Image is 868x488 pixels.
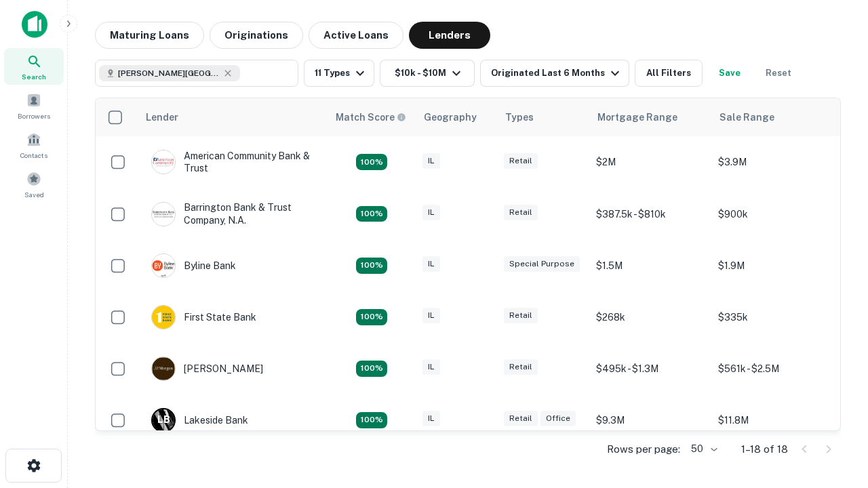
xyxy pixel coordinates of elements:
p: 1–18 of 18 [741,441,788,457]
span: Search [22,71,46,82]
div: IL [422,359,440,375]
p: Rows per page: [607,441,680,457]
div: Geography [424,109,477,125]
div: IL [422,411,440,426]
button: Originations [210,22,303,49]
div: Retail [504,411,538,426]
div: IL [422,205,440,220]
td: $3.9M [711,136,833,188]
iframe: Chat Widget [800,380,868,445]
div: Matching Properties: 2, hasApolloMatch: undefined [356,309,387,325]
td: $900k [711,188,833,239]
div: First State Bank [151,305,256,329]
a: Contacts [4,127,64,163]
div: Barrington Bank & Trust Company, N.a. [151,201,314,226]
div: IL [422,153,440,169]
span: [PERSON_NAME][GEOGRAPHIC_DATA], [GEOGRAPHIC_DATA] [118,67,220,79]
p: L B [157,413,170,427]
span: Borrowers [18,110,50,121]
td: $387.5k - $810k [589,188,711,239]
img: picture [152,254,175,277]
div: American Community Bank & Trust [151,150,314,174]
div: Types [505,109,534,125]
td: $335k [711,291,833,343]
td: $495k - $1.3M [589,343,711,394]
button: $10k - $10M [380,60,475,87]
td: $1.9M [711,240,833,291]
td: $11.8M [711,394,833,446]
img: picture [152,203,175,226]
div: Matching Properties: 3, hasApolloMatch: undefined [356,206,387,222]
div: Retail [504,359,538,375]
td: $561k - $2.5M [711,343,833,394]
button: Lenders [409,22,490,49]
th: Lender [138,98,328,136]
div: Capitalize uses an advanced AI algorithm to match your search with the best lender. The match sco... [336,110,406,125]
th: Capitalize uses an advanced AI algorithm to match your search with the best lender. The match sco... [328,98,416,136]
div: Originated Last 6 Months [491,65,623,81]
button: Originated Last 6 Months [480,60,629,87]
button: Maturing Loans [95,22,204,49]
div: Sale Range [719,109,774,125]
td: $2M [589,136,711,188]
div: IL [422,256,440,272]
div: Lender [146,109,178,125]
div: Matching Properties: 3, hasApolloMatch: undefined [356,361,387,377]
a: Search [4,48,64,85]
td: $268k [589,291,711,343]
div: Byline Bank [151,253,236,278]
td: $1.5M [589,240,711,291]
th: Geography [416,98,497,136]
h6: Match Score [336,110,403,125]
button: All Filters [635,60,703,87]
div: Special Purpose [504,256,580,272]
div: 50 [686,439,719,459]
button: 11 Types [304,60,374,87]
div: Retail [504,205,538,220]
img: picture [152,357,175,380]
div: Office [540,411,576,426]
div: Matching Properties: 2, hasApolloMatch: undefined [356,258,387,274]
div: IL [422,308,440,323]
button: Reset [757,60,800,87]
div: Retail [504,308,538,323]
div: Matching Properties: 3, hasApolloMatch: undefined [356,412,387,428]
img: capitalize-icon.png [22,11,47,38]
img: picture [152,150,175,174]
th: Mortgage Range [589,98,711,136]
div: Retail [504,153,538,169]
th: Types [497,98,589,136]
span: Saved [24,189,44,200]
img: picture [152,306,175,329]
a: Saved [4,166,64,203]
div: Lakeside Bank [151,408,248,432]
button: Active Loans [309,22,403,49]
div: Matching Properties: 2, hasApolloMatch: undefined [356,154,387,170]
th: Sale Range [711,98,833,136]
div: [PERSON_NAME] [151,357,263,381]
button: Save your search to get updates of matches that match your search criteria. [708,60,751,87]
div: Mortgage Range [597,109,677,125]
td: $9.3M [589,394,711,446]
a: Borrowers [4,87,64,124]
span: Contacts [20,150,47,161]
